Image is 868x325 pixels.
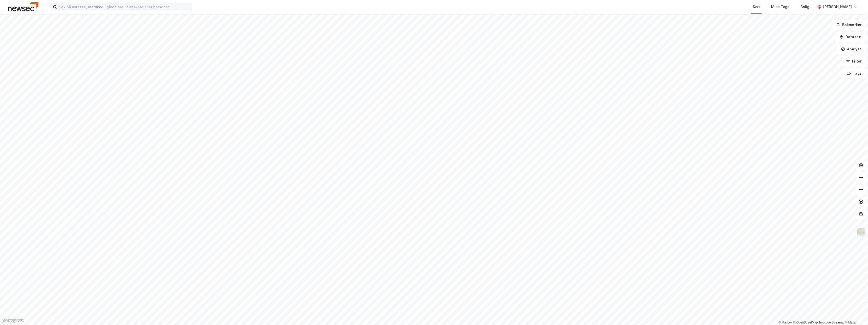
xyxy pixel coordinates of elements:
[843,301,868,325] iframe: Chat Widget
[57,3,192,11] input: Søk på adresse, matrikkel, gårdeiere, leietakere eller personer
[2,318,24,323] a: Mapbox homepage
[753,4,760,10] div: Kart
[842,68,866,78] button: Tags
[823,4,852,10] div: [PERSON_NAME]
[837,44,866,54] button: Analyse
[771,4,789,10] div: Mine Tags
[842,56,866,66] button: Filter
[856,227,866,237] img: Z
[835,32,866,42] button: Datasett
[778,321,792,324] a: Mapbox
[800,4,809,10] div: Bolig
[819,321,844,324] a: Improve this map
[8,2,38,11] img: newsec-logo.f6e21ccffca1b3a03d2d.png
[832,20,866,30] button: Bokmerker
[793,321,818,324] a: OpenStreetMap
[843,301,868,325] div: Kontrollprogram for chat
